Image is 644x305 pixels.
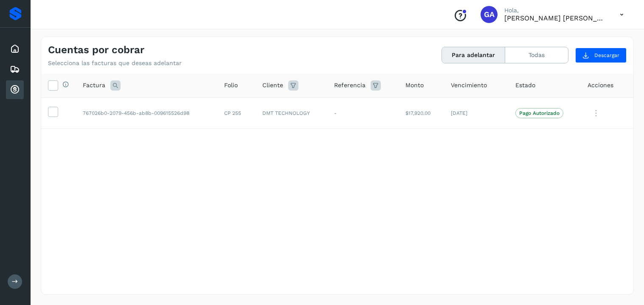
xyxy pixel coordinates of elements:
[504,7,606,14] p: Hola,
[442,47,505,63] button: Para adelantar
[83,81,105,90] span: Factura
[451,81,487,90] span: Vencimiento
[6,80,24,99] div: Cuentas por cobrar
[224,81,238,90] span: Folio
[217,97,255,129] td: CP 255
[588,81,613,90] span: Acciones
[575,48,627,63] button: Descargar
[48,60,182,67] p: Selecciona las facturas que deseas adelantar
[594,51,619,59] span: Descargar
[334,81,366,90] span: Referencia
[327,97,398,129] td: -
[519,110,560,116] p: Pago Autorizado
[6,40,24,58] div: Inicio
[262,81,283,90] span: Cliente
[48,44,144,56] h4: Cuentas por cobrar
[505,47,568,63] button: Todas
[515,81,535,90] span: Estado
[76,97,217,129] td: 767026b0-2079-456b-ab8b-009615526d98
[6,60,24,79] div: Embarques
[405,81,424,90] span: Monto
[444,97,509,129] td: [DATE]
[399,97,444,129] td: $17,920.00
[504,14,606,22] p: GABRIELA ARENAS DELGADILLO
[256,97,328,129] td: DMT TECHNOLOGY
